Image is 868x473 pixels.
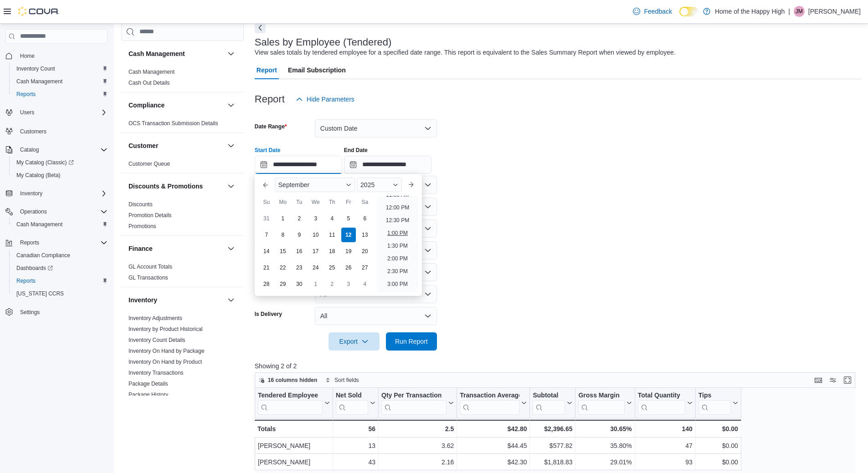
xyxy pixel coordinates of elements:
[128,160,170,168] span: Customer Queue
[226,243,236,254] button: Finance
[325,277,339,291] div: day-2
[128,141,158,150] h3: Customer
[533,392,565,415] div: Subtotal
[20,190,42,197] span: Inventory
[128,68,175,76] span: Cash Management
[258,392,330,415] button: Tendered Employee
[259,195,274,209] div: Su
[128,295,157,305] h3: Inventory
[9,262,111,275] a: Dashboards
[699,392,731,415] div: Tips
[16,125,108,137] span: Customers
[308,277,323,291] div: day-1
[9,169,111,182] button: My Catalog (Beta)
[268,376,318,384] span: 16 columns hidden
[226,181,236,192] button: Discounts & Promotions
[357,178,402,192] div: Button. Open the year selector. 2025 is currently selected.
[13,157,108,168] span: My Catalog (Classic)
[9,75,111,88] button: Cash Management
[121,199,244,235] div: Discounts & Promotions
[344,147,368,154] label: End Date
[255,156,342,174] input: Press the down key to enter a popover containing a calendar. Press the escape key to close the po...
[578,392,624,400] div: Gross Margin
[315,307,437,325] button: All
[533,423,572,434] div: $2,396.65
[128,101,164,110] h3: Compliance
[258,457,330,468] div: [PERSON_NAME]
[13,288,67,299] a: [US_STATE] CCRS
[699,392,738,415] button: Tips
[336,392,375,415] button: Net Sold
[128,201,153,208] span: Discounts
[16,107,38,118] button: Users
[128,391,168,398] span: Package History
[20,52,35,60] span: Home
[16,172,61,179] span: My Catalog (Beta)
[329,332,380,351] button: Export
[341,277,356,291] div: day-3
[384,266,411,277] li: 2:30 PM
[16,188,46,199] button: Inventory
[259,260,274,275] div: day-21
[308,211,323,226] div: day-3
[2,106,111,119] button: Users
[336,440,375,451] div: 13
[255,123,287,130] label: Date Range
[315,119,437,137] button: Custom Date
[336,423,375,434] div: 56
[341,211,356,226] div: day-5
[128,295,224,305] button: Inventory
[699,423,738,434] div: $0.00
[424,225,431,232] button: Open list of options
[2,49,111,62] button: Home
[358,228,372,242] div: day-13
[255,94,285,105] h3: Report
[128,348,205,354] a: Inventory On Hand by Package
[292,90,358,108] button: Hide Parameters
[16,107,108,118] span: Users
[16,159,74,166] span: My Catalog (Classic)
[424,181,431,188] button: Open list of options
[533,392,572,415] button: Subtotal
[257,61,277,79] span: Report
[308,228,323,242] div: day-10
[578,392,632,415] button: Gross Margin
[292,260,307,275] div: day-23
[637,457,692,468] div: 93
[381,392,447,415] div: Qty Per Transaction
[699,440,738,451] div: $0.00
[308,244,323,259] div: day-17
[128,359,202,365] a: Inventory On Hand by Product
[325,244,339,259] div: day-18
[578,423,632,434] div: 30.65%
[255,48,676,57] div: View sales totals by tendered employee for a specified date range. This report is equivalent to t...
[13,250,74,261] a: Canadian Compliance
[276,260,290,275] div: day-22
[20,309,40,316] span: Settings
[334,376,359,384] span: Sort fields
[382,215,413,226] li: 12:30 PM
[128,274,168,281] span: GL Transactions
[16,65,55,72] span: Inventory Count
[16,78,62,85] span: Cash Management
[16,307,43,318] a: Settings
[255,375,321,386] button: 16 columns hidden
[325,260,339,275] div: day-25
[255,310,282,318] label: Is Delivery
[2,236,111,249] button: Reports
[360,181,375,188] span: 2025
[384,253,411,264] li: 2:00 PM
[9,287,111,300] button: [US_STATE] CCRS
[16,221,62,228] span: Cash Management
[334,332,374,351] span: Export
[275,178,355,192] div: Button. Open the month selector. September is currently selected.
[404,178,418,192] button: Next month
[255,147,281,154] label: Start Date
[128,315,182,321] a: Inventory Adjustments
[344,156,431,174] input: Press the down key to open a popover containing a calendar.
[16,306,108,318] span: Settings
[259,244,274,259] div: day-14
[20,208,47,215] span: Operations
[533,440,572,451] div: $577.82
[9,88,111,101] button: Reports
